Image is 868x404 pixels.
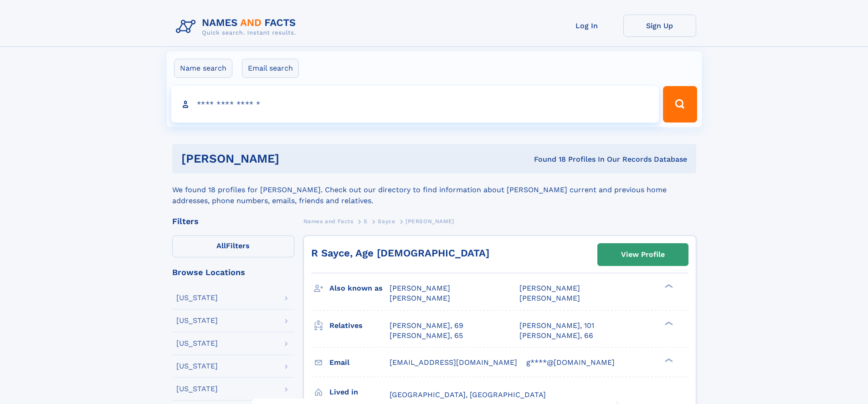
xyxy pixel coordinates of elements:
[519,294,580,302] span: [PERSON_NAME]
[171,86,659,123] input: search input
[176,317,218,324] div: [US_STATE]
[329,355,390,370] h3: Email
[181,153,407,164] h1: [PERSON_NAME]
[390,390,546,399] span: [GEOGRAPHIC_DATA], [GEOGRAPHIC_DATA]
[663,320,673,326] div: ❯
[390,294,450,302] span: [PERSON_NAME]
[172,174,696,206] div: We found 18 profiles for [PERSON_NAME]. Check out our directory to find information about [PERSON...
[172,15,303,39] img: Logo Names and Facts
[519,284,580,292] span: [PERSON_NAME]
[519,331,593,341] a: [PERSON_NAME], 66
[216,241,226,250] span: All
[390,284,450,292] span: [PERSON_NAME]
[329,384,390,400] h3: Lived in
[176,363,218,370] div: [US_STATE]
[663,283,673,289] div: ❯
[311,247,489,259] a: R Sayce, Age [DEMOGRAPHIC_DATA]
[406,154,687,164] div: Found 18 Profiles In Our Records Database
[378,218,395,225] span: Sayce
[172,268,294,276] div: Browse Locations
[598,244,688,266] a: View Profile
[329,281,390,296] h3: Also known as
[176,294,218,302] div: [US_STATE]
[378,215,395,227] a: Sayce
[364,218,368,225] span: S
[364,215,368,227] a: S
[390,331,463,341] a: [PERSON_NAME], 65
[176,385,218,393] div: [US_STATE]
[172,217,294,225] div: Filters
[621,244,665,265] div: View Profile
[176,340,218,347] div: [US_STATE]
[519,321,594,331] a: [PERSON_NAME], 101
[550,15,623,37] a: Log In
[174,59,232,78] label: Name search
[329,318,390,333] h3: Relatives
[303,215,354,227] a: Names and Facts
[390,358,517,367] span: [EMAIL_ADDRESS][DOMAIN_NAME]
[663,86,697,123] button: Search Button
[172,235,294,257] label: Filters
[663,357,673,363] div: ❯
[242,59,299,78] label: Email search
[623,15,696,37] a: Sign Up
[390,321,463,331] a: [PERSON_NAME], 69
[406,218,454,225] span: [PERSON_NAME]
